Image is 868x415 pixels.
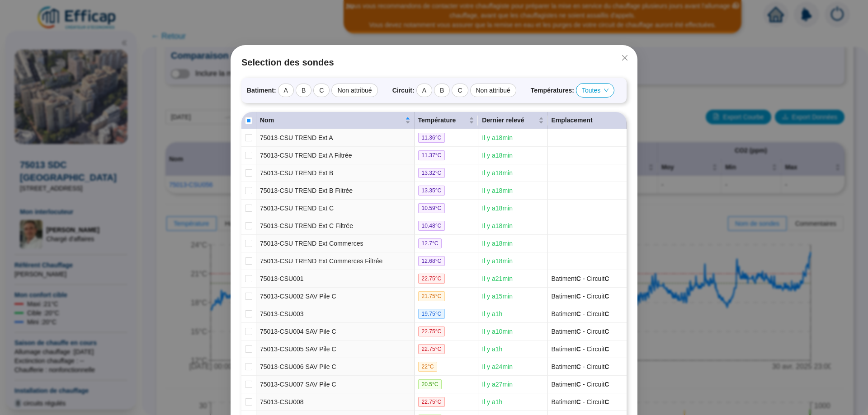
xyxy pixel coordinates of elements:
span: Batiment [552,275,581,282]
span: Il y a 18 min [482,257,513,265]
span: Il y a 21 min [482,275,513,282]
td: 75013-CSU005 SAV Pile C [256,340,415,358]
span: C [576,398,581,406]
span: C [604,310,609,317]
span: Circuit [587,363,609,370]
span: C [604,293,609,300]
span: Circuit [587,293,609,300]
span: Il y a 1 h [482,398,502,406]
span: C [576,293,581,300]
span: Température [418,116,467,125]
span: - [581,363,587,370]
span: 22.75 °C [418,344,445,354]
span: 11.37 °C [418,150,445,160]
span: 13.35 °C [418,186,445,196]
div: A [416,84,432,97]
span: Il y a 18 min [482,205,513,212]
span: C [576,328,581,335]
span: 11.36 °C [418,133,445,143]
button: Close [618,51,632,65]
span: Fermer [618,54,632,61]
th: Dernier relevé [478,112,547,129]
span: Nom [260,116,403,125]
span: Il y a 18 min [482,134,513,141]
td: 75013-CSU004 SAV Pile C [256,323,415,340]
td: 75013-CSU TREND Ext C Filtrée [256,217,415,235]
span: close [621,54,628,61]
span: Batiment [552,398,581,406]
span: - [581,381,587,388]
span: - [581,345,587,353]
span: Circuit [587,310,609,317]
span: C [576,345,581,353]
span: Batiment : [247,86,276,95]
span: Circuit [587,381,609,388]
th: Température [415,112,479,129]
span: 13.32 °C [418,168,445,178]
span: C [604,398,609,406]
td: 75013-CSU TREND Ext A [256,129,415,147]
div: C [313,84,330,97]
span: Températures : [531,86,574,95]
span: Batiment [552,293,581,300]
span: Il y a 18 min [482,222,513,229]
span: Circuit [587,328,609,335]
td: 75013-CSU002 SAV Pile C [256,288,415,305]
span: Batiment [552,345,581,353]
span: 22.75 °C [418,326,445,336]
td: 75013-CSU008 [256,393,415,411]
span: C [604,381,609,388]
span: Il y a 10 min [482,328,513,335]
td: 75013-CSU006 SAV Pile C [256,358,415,376]
td: 75013-CSU003 [256,305,415,323]
span: Il y a 18 min [482,187,513,194]
td: 75013-CSU001 [256,270,415,288]
span: Il y a 18 min [482,240,513,247]
span: 10.59 °C [418,203,445,213]
span: 22 °C [418,362,438,372]
span: Toutes [582,84,609,97]
span: Il y a 27 min [482,381,513,388]
span: - [581,310,587,317]
td: 75013-CSU TREND Ext Commerces [256,235,415,252]
span: C [604,328,609,335]
span: Circuit [587,398,609,406]
span: C [576,310,581,317]
span: Selection des sondes [241,56,627,69]
span: Il y a 1 h [482,345,502,353]
span: Batiment [552,363,581,370]
span: - [581,275,587,282]
span: Il y a 15 min [482,293,513,300]
span: C [604,275,609,282]
span: Batiment [552,310,581,317]
div: A [278,84,294,97]
span: - [581,398,587,406]
span: 19.75 °C [418,309,445,319]
span: C [576,381,581,388]
span: - [581,293,587,300]
div: Non attribué [470,84,516,97]
span: 10.48 °C [418,221,445,231]
div: Non attribué [331,84,377,97]
span: down [604,88,609,93]
span: 20.5 °C [418,379,442,389]
span: Batiment [552,328,581,335]
span: C [576,275,581,282]
div: C [452,84,468,97]
span: 22.75 °C [418,397,445,407]
th: Nom [256,112,415,129]
div: B [434,84,450,97]
span: Dernier relevé [482,116,536,125]
td: 75013-CSU TREND Ext C [256,200,415,217]
span: C [604,363,609,370]
span: Circuit [587,345,609,353]
span: Il y a 1 h [482,310,502,317]
div: Emplacement [552,116,623,125]
span: Batiment [552,381,581,388]
td: 75013-CSU TREND Ext B [256,164,415,182]
td: 75013-CSU007 SAV Pile C [256,376,415,393]
span: 22.75 °C [418,274,445,284]
span: 12.7 °C [418,238,442,248]
td: 75013-CSU TREND Ext Commerces Filtrée [256,252,415,270]
span: C [576,363,581,370]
